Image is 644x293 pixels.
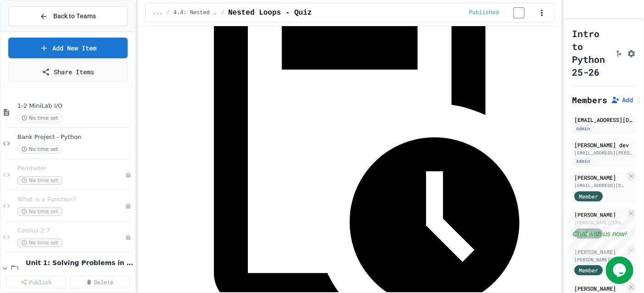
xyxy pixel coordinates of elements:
[17,176,62,185] span: No time set
[8,38,128,58] a: Add New Item
[17,133,133,141] span: Bank Project - Python
[574,173,625,182] div: [PERSON_NAME]
[228,7,312,18] span: Nested Loops - Quiz
[17,196,125,204] span: What is a Function?
[125,203,131,209] div: Unpublished
[614,47,623,58] button: Click to see fork details
[627,47,636,58] button: Assignment Settings
[221,9,224,17] span: /
[574,284,625,293] div: [PERSON_NAME]
[166,9,169,17] span: /
[605,256,635,284] iframe: chat widget
[610,95,633,105] button: Add
[17,207,62,216] span: No time set
[174,9,218,17] span: 4.4: Nested Loops
[568,216,635,255] iframe: chat widget
[574,116,633,124] div: [EMAIL_ADDRESS][DOMAIN_NAME]
[502,7,535,18] input: publish toggle
[125,234,131,240] div: Unpublished
[17,114,62,122] span: No time set
[574,210,625,219] div: [PERSON_NAME]
[574,125,592,133] div: Admin
[17,238,62,247] span: No time set
[571,27,610,78] h1: Intro to Python 25-26
[17,102,133,110] span: 1-2 MiniLab I/O
[17,165,125,172] span: Perimeter
[574,149,633,156] div: [EMAIL_ADDRESS][PERSON_NAME][DOMAIN_NAME]
[636,94,641,105] span: |
[125,171,131,178] div: Unpublished
[26,259,133,267] span: Unit 1: Solving Problems in Computer Science
[17,145,62,154] span: No time set
[153,9,163,17] span: ...
[574,141,633,149] div: [PERSON_NAME] dev
[53,11,96,21] span: Back to Teams
[579,266,598,274] span: Member
[574,256,625,263] div: [PERSON_NAME][EMAIL_ADDRESS][DOMAIN_NAME]
[17,227,125,235] span: Celsius 2.7
[70,276,129,288] a: Delete
[571,94,607,106] h2: Members
[469,9,498,17] span: Published
[574,182,625,189] div: [EMAIL_ADDRESS][DOMAIN_NAME]
[469,7,535,18] div: Content is published and visible to students
[8,62,128,82] a: Share Items
[6,276,66,288] a: Publish
[8,6,128,26] button: Back to Teams
[579,192,598,200] span: Member
[574,157,592,165] div: Admin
